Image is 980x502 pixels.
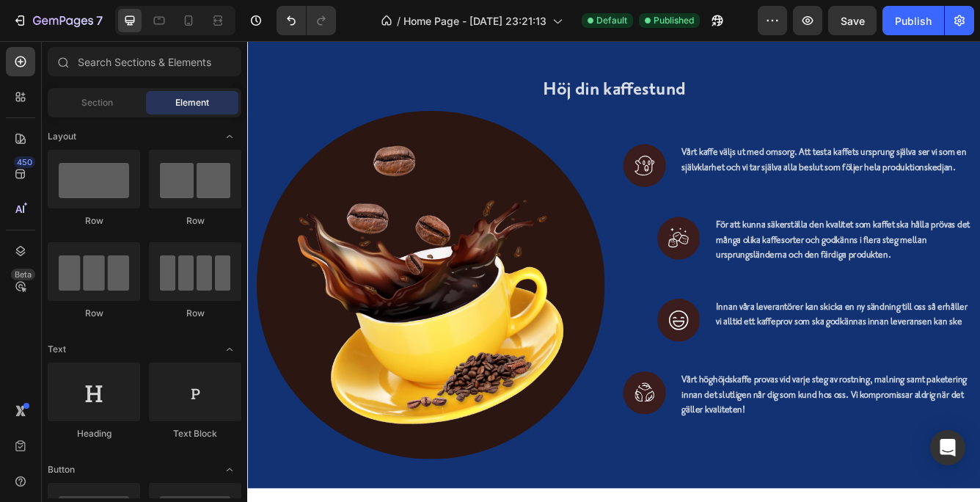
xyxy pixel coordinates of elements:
button: Save [828,6,877,35]
div: 450 [14,156,35,168]
div: Undo/Redo [277,6,336,35]
div: Row [48,307,140,320]
span: Toggle open [218,458,241,481]
p: Innan våra leverantörer kan skicka en ny sändning till oss så erhåller vi alltid ett kaffeprov so... [563,310,868,346]
input: Search Sections & Elements [48,47,241,76]
span: / [397,13,401,29]
p: För att kunna säkerställa den kvalitet som kaffet ska hålla prövas det många olika kaffesorter oc... [563,212,868,266]
div: Heading [48,427,140,440]
span: Toggle open [218,338,241,361]
span: Published [654,14,694,27]
span: Toggle open [218,125,241,148]
div: Row [149,214,241,228]
p: Vårt höghöjdskaffe provas vid varje steg av rostning, malning samt paketering innan det slutligen... [522,398,868,452]
div: Row [48,214,140,228]
p: 7 [96,12,103,29]
span: Text [48,343,66,356]
img: gempages_575569246612881951-eb3ce89a-8fa3-4464-9666-f6307253c677.png [11,84,429,502]
span: Home Page - [DATE] 23:21:13 [403,13,546,29]
p: Vårt kaffe väljs ut med omsorg. Att testa kaffets ursprung själva ser vi som en självklarhet och ... [522,125,868,161]
span: Default [596,14,627,27]
h2: Höj din kaffestund [11,40,869,78]
button: 7 [6,6,109,35]
div: Beta [11,269,35,280]
button: Publish [882,6,944,35]
span: Section [81,96,113,109]
span: Save [841,15,865,27]
div: Row [149,307,241,320]
div: Text Block [149,427,241,440]
span: Layout [48,130,76,143]
span: Button [48,463,75,476]
div: Open Intercom Messenger [930,430,965,465]
div: Publish [895,13,932,29]
span: Element [175,96,209,109]
iframe: Design area [247,41,980,502]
